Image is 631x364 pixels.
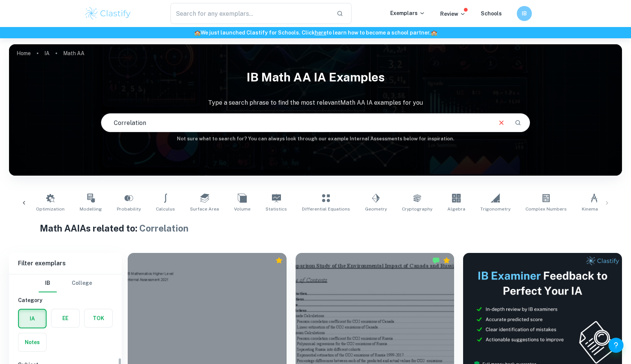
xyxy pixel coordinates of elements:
button: IA [19,310,46,328]
span: Trigonometry [480,206,510,212]
a: here [315,30,326,36]
button: IB [517,6,532,21]
button: TOK [85,309,112,327]
span: 🏫 [431,30,437,36]
p: Math AA [63,49,85,57]
div: Filter type choice [39,274,92,292]
span: Geometry [365,206,387,212]
h6: Category [18,296,113,304]
span: Differential Equations [302,206,350,212]
input: Search for any exemplars... [171,3,331,24]
span: Probability [117,206,141,212]
h6: Not sure what to search for? You can always look through our example Internal Assessments below f... [9,135,622,143]
h6: Filter exemplars [9,253,122,274]
span: Optimization [36,206,65,212]
img: Clastify logo [84,6,132,21]
button: College [72,274,92,292]
p: Exemplars [390,9,425,17]
span: 🏫 [194,30,201,36]
span: Complex Numbers [525,206,567,212]
span: Surface Area [190,206,219,212]
span: Algebra [447,206,465,212]
p: Review [440,10,466,18]
a: IA [44,48,50,59]
span: Cryptography [402,206,432,212]
button: IB [39,274,57,292]
span: Calculus [156,206,175,212]
div: Premium [443,257,450,264]
div: Premium [275,257,283,264]
button: Clear [494,116,509,130]
h1: IB Math AA IA examples [9,65,622,89]
h1: Math AA IAs related to: [40,221,592,235]
a: Schools [481,11,502,17]
button: Notes [18,333,46,351]
button: Help and Feedback [608,338,623,353]
span: Kinematics [582,206,606,212]
input: E.g. modelling a logo, player arrangements, shape of an egg... [101,112,491,133]
h6: IB [520,9,529,18]
h6: We just launched Clastify for Schools. Click to learn how to become a school partner. [2,29,629,37]
img: Marked [432,257,440,264]
a: Home [17,48,31,59]
p: Type a search phrase to find the most relevant Math AA IA examples for you [9,98,622,107]
span: Volume [234,206,251,212]
span: Modelling [80,206,102,212]
span: Statistics [266,206,287,212]
button: EE [51,309,79,327]
button: Search [512,116,524,129]
span: Correlation [139,223,189,233]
